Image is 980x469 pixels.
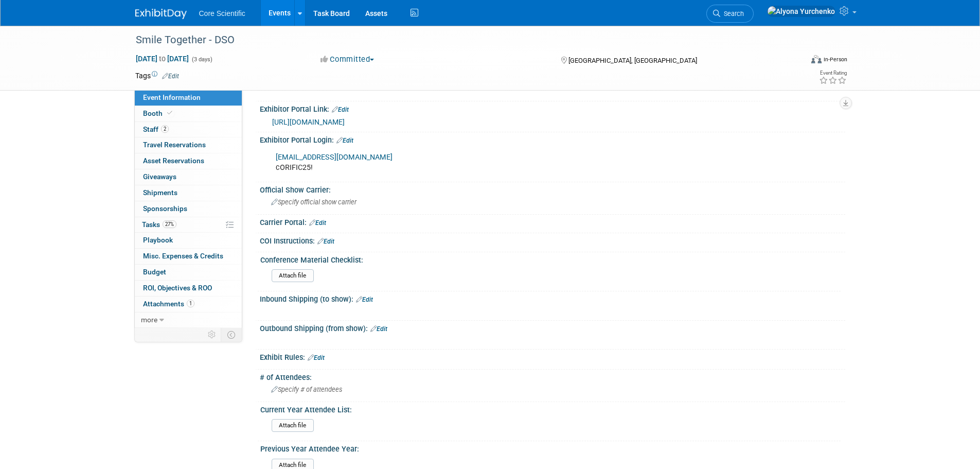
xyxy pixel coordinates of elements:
[191,56,212,63] span: (3 days)
[720,10,744,18] span: Search
[260,350,845,363] div: Exhibit Rules:
[356,296,373,303] a: Edit
[143,125,169,133] span: Staff
[135,71,179,81] td: Tags
[271,198,357,206] span: Specify official show carrier
[568,57,697,64] span: [GEOGRAPHIC_DATA], [GEOGRAPHIC_DATA]
[336,137,353,144] a: Edit
[260,402,841,415] div: Current Year Attendee List:
[143,157,204,165] span: Asset Reservations
[135,217,242,233] a: Tasks27%
[135,54,189,63] span: [DATE] [DATE]
[135,9,187,19] img: ExhibitDay
[143,188,177,197] span: Shipments
[143,236,173,244] span: Playbook
[370,325,387,333] a: Edit
[260,132,845,146] div: Exhibitor Portal Login:
[135,185,242,201] a: Shipments
[706,5,754,23] a: Search
[143,141,206,149] span: Travel Reservations
[135,233,242,248] a: Playbook
[135,122,242,137] a: Staff2
[260,101,845,115] div: Exhibitor Portal Link:
[199,9,245,18] span: Core Scientific
[811,55,822,63] img: Format-Inperson.png
[143,204,187,213] span: Sponsorships
[203,328,221,341] td: Personalize Event Tab Strip
[135,201,242,217] a: Sponsorships
[157,55,167,63] span: to
[260,291,845,305] div: Inbound Shipping (to show):
[187,300,194,307] span: 1
[135,106,242,121] a: Booth
[142,220,176,229] span: Tasks
[309,219,326,227] a: Edit
[143,109,174,117] span: Booth
[260,215,845,228] div: Carrier Portal:
[260,441,841,454] div: Previous Year Attendee Year:
[135,312,242,328] a: more
[135,281,242,296] a: ROI, Objectives & ROO
[260,252,841,265] div: Conference Material Checklist:
[141,316,157,324] span: more
[135,90,242,106] a: Event Information
[260,321,845,334] div: Outbound Shipping (from show):
[317,238,334,245] a: Edit
[742,54,848,69] div: Event Format
[143,300,194,308] span: Attachments
[272,118,345,126] a: [URL][DOMAIN_NAME]
[167,110,172,116] i: Booth reservation complete
[135,249,242,264] a: Misc. Expenses & Credits
[767,6,835,17] img: Alyona Yurchenko
[161,125,169,133] span: 2
[162,73,179,80] a: Edit
[135,153,242,169] a: Asset Reservations
[271,386,342,393] span: Specify # of attendees
[143,284,212,292] span: ROI, Objectives & ROO
[143,268,166,276] span: Budget
[135,265,242,280] a: Budget
[143,172,176,181] span: Giveaways
[269,147,732,178] div: cORIFIC25!
[260,182,845,195] div: Official Show Carrier:
[332,106,349,113] a: Edit
[143,93,201,101] span: Event Information
[308,354,325,361] a: Edit
[135,297,242,312] a: Attachments1
[260,370,845,383] div: # of Attendees:
[135,137,242,153] a: Travel Reservations
[143,252,223,260] span: Misc. Expenses & Credits
[819,71,847,76] div: Event Rating
[221,328,242,341] td: Toggle Event Tabs
[260,233,845,247] div: COI Instructions:
[163,220,176,228] span: 27%
[135,169,242,185] a: Giveaways
[823,56,847,63] div: In-Person
[276,153,393,162] a: [EMAIL_ADDRESS][DOMAIN_NAME]
[317,54,378,65] button: Committed
[132,31,787,49] div: Smile Together - DSO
